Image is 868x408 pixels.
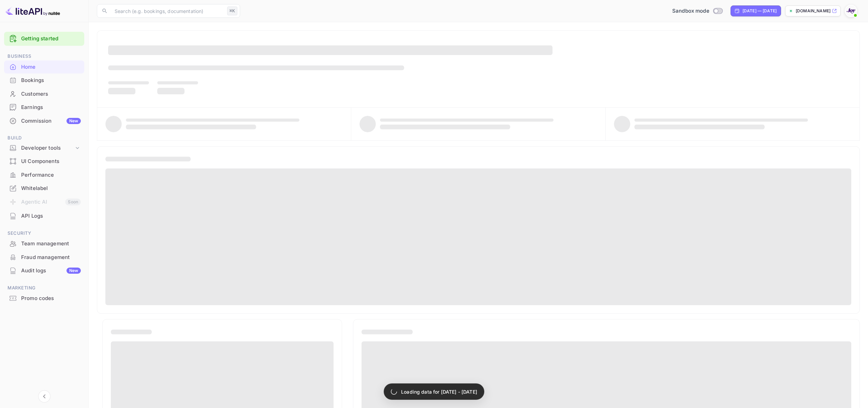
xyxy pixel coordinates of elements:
[4,60,84,74] div: Home
[21,185,81,192] div: Whitelabel
[4,168,84,182] div: Performance
[21,63,81,71] div: Home
[21,240,81,248] div: Team management
[21,77,81,84] div: Bookings
[4,74,84,87] div: Bookings
[742,8,777,14] div: [DATE] — [DATE]
[4,53,84,60] span: Business
[4,134,84,142] span: Build
[4,74,84,86] a: Bookings
[21,90,81,98] div: Customers
[4,60,84,73] a: Home
[21,35,81,43] a: Getting started
[4,32,84,46] div: Getting started
[5,5,60,16] img: LiteAPI logo
[21,171,81,179] div: Performance
[672,7,709,15] span: Sandbox mode
[67,118,81,124] div: New
[4,155,84,167] a: UI Components
[4,101,84,114] div: Earnings
[4,209,84,222] a: API Logs
[670,7,725,15] div: Switch to Production mode
[4,264,84,277] div: Audit logsNew
[21,117,81,125] div: Commission
[4,251,84,263] a: Fraud management
[21,254,81,261] div: Fraud management
[4,209,84,223] div: API Logs
[227,6,237,15] div: ⌘K
[4,230,84,237] span: Security
[796,8,830,14] p: [DOMAIN_NAME]
[4,237,84,250] div: Team management
[4,264,84,277] a: Audit logsNew
[4,237,84,250] a: Team management
[845,5,856,16] img: With Joy
[67,268,81,274] div: New
[4,292,84,305] div: Promo codes
[4,87,84,100] a: Customers
[4,168,84,181] a: Performance
[401,388,477,395] p: Loading data for [DATE] - [DATE]
[4,114,84,127] a: CommissionNew
[4,142,84,154] div: Developer tools
[38,390,50,403] button: Collapse navigation
[21,144,74,152] div: Developer tools
[21,295,81,302] div: Promo codes
[21,104,81,111] div: Earnings
[4,292,84,304] a: Promo codes
[21,212,81,220] div: API Logs
[4,182,84,194] a: Whitelabel
[21,267,81,275] div: Audit logs
[111,4,224,18] input: Search (e.g. bookings, documentation)
[4,284,84,292] span: Marketing
[21,158,81,165] div: UI Components
[4,101,84,113] a: Earnings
